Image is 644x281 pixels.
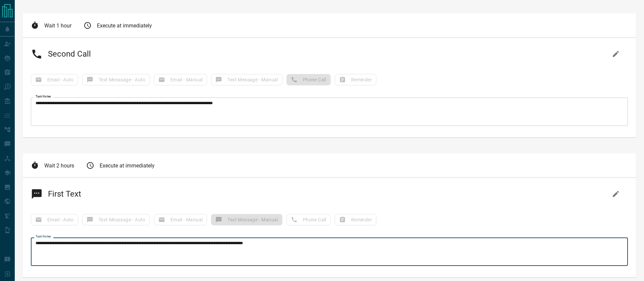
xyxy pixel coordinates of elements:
h2: Second Call [31,46,91,62]
label: Task Notes [36,94,51,99]
div: Wait 1 hour [31,21,71,29]
div: Execute at immediately [84,21,152,29]
h2: First Text [31,186,81,202]
div: Wait 2 hours [31,161,74,169]
label: Task Notes [36,234,51,239]
div: Execute at immediately [86,161,155,169]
